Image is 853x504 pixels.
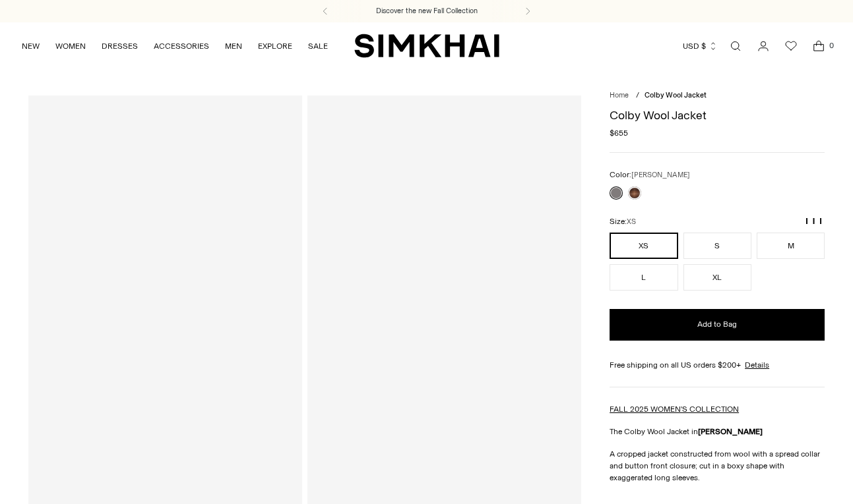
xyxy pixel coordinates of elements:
[683,233,751,259] button: S
[683,264,751,291] button: XL
[22,32,40,61] a: NEW
[825,40,837,51] span: 0
[745,359,769,371] a: Details
[354,33,499,59] a: SIMKHAI
[683,32,718,61] button: USD $
[376,6,478,16] a: Discover the new Fall Collection
[757,233,825,259] button: M
[154,32,209,61] a: ACCESSORIES
[610,264,678,291] button: L
[610,109,825,121] h1: Colby Wool Jacket
[55,32,86,61] a: WOMEN
[627,217,636,226] span: XS
[636,90,639,101] div: /
[610,127,628,139] span: $655
[806,33,832,59] a: Open cart modal
[610,90,825,101] nav: breadcrumbs
[225,32,242,61] a: MEN
[102,32,138,61] a: DRESSES
[722,33,749,59] a: Open search modal
[258,32,292,61] a: EXPLORE
[610,215,636,228] label: Size:
[750,33,776,59] a: Go to the account page
[610,233,678,259] button: XS
[610,169,690,181] label: Color:
[610,405,739,414] a: FALL 2025 WOMEN'S COLLECTION
[610,309,825,341] button: Add to Bag
[610,426,825,437] p: The Colby Wool Jacket in
[697,319,737,330] span: Add to Bag
[610,91,629,99] a: Home
[631,171,690,179] span: [PERSON_NAME]
[645,91,707,99] span: Colby Wool Jacket
[698,427,763,436] strong: [PERSON_NAME]
[308,32,328,61] a: SALE
[778,33,804,59] a: Wishlist
[610,359,825,371] div: Free shipping on all US orders $200+
[610,448,825,484] p: A cropped jacket constructed from wool with a spread collar and button front closure; cut in a bo...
